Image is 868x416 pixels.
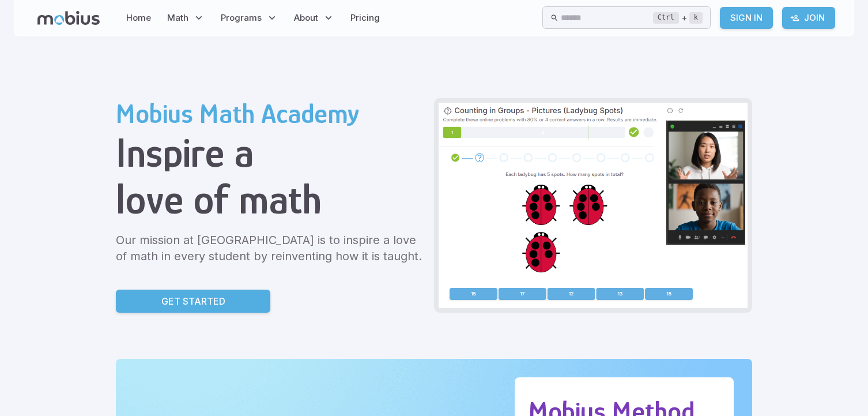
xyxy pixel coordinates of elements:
[653,12,679,24] kbd: Ctrl
[221,12,262,24] span: Programs
[123,5,154,31] a: Home
[161,294,225,308] p: Get Started
[689,12,703,24] kbd: k
[720,7,773,29] a: Sign In
[116,290,270,313] a: Get Started
[116,129,425,176] h1: Inspire a
[116,176,425,223] h1: love of math
[116,98,425,129] h2: Mobius Math Academy
[782,7,835,29] a: Join
[439,103,748,308] img: Grade 2 Class
[653,11,703,25] div: +
[347,5,383,31] a: Pricing
[116,232,425,264] p: Our mission at [GEOGRAPHIC_DATA] is to inspire a love of math in every student by reinventing how...
[294,12,318,24] span: About
[167,12,188,24] span: Math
